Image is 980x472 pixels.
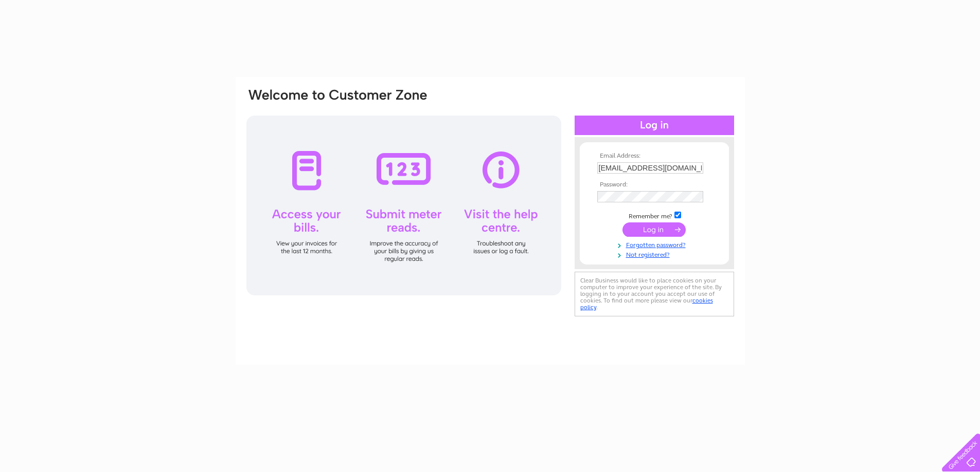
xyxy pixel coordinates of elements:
a: Forgotten password? [597,239,714,249]
div: Clear Business would like to place cookies on your computer to improve your experience of the sit... [575,272,734,316]
a: cookies policy [580,297,713,311]
input: Submit [622,222,686,237]
a: Not registered? [597,249,714,259]
th: Password: [595,181,714,188]
td: Remember me? [595,210,714,220]
th: Email Address: [595,153,714,160]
